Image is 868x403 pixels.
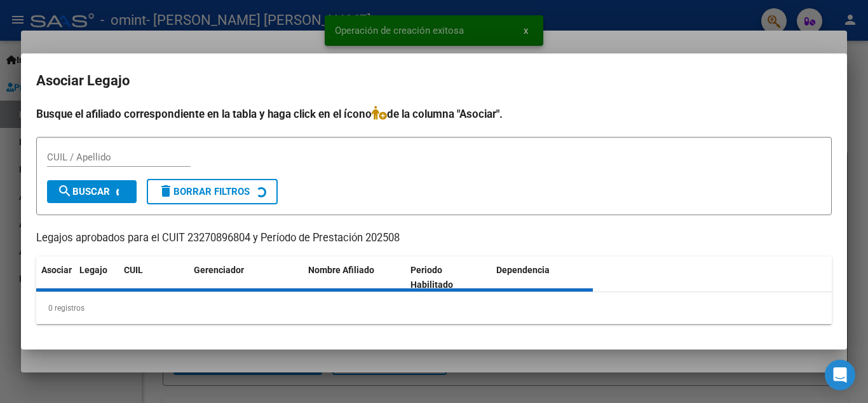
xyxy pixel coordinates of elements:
[825,360,855,390] div: Open Intercom Messenger
[119,257,189,299] datatable-header-cell: CUIL
[496,265,550,275] span: Dependencia
[158,183,173,199] mat-icon: delete
[57,186,110,197] span: Buscar
[47,180,137,203] button: Buscar
[36,230,832,246] p: Legajos aprobados para el CUIT 23270896804 y Período de Prestación 202508
[36,292,832,324] div: 0 registros
[79,265,107,275] span: Legajo
[158,186,250,197] span: Borrar Filtros
[308,265,374,275] span: Nombre Afiliado
[147,179,278,204] button: Borrar Filtros
[189,257,303,299] datatable-header-cell: Gerenciador
[41,265,72,275] span: Asociar
[124,265,143,275] span: CUIL
[36,106,832,122] h4: Busque el afiliado correspondiente en la tabla y haga click en el ícono de la columna "Asociar".
[194,265,244,275] span: Gerenciador
[405,257,491,299] datatable-header-cell: Periodo Habilitado
[491,257,593,299] datatable-header-cell: Dependencia
[57,183,72,199] mat-icon: search
[36,69,832,93] h2: Asociar Legajo
[410,265,453,290] span: Periodo Habilitado
[36,257,74,299] datatable-header-cell: Asociar
[74,257,119,299] datatable-header-cell: Legajo
[303,257,405,299] datatable-header-cell: Nombre Afiliado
